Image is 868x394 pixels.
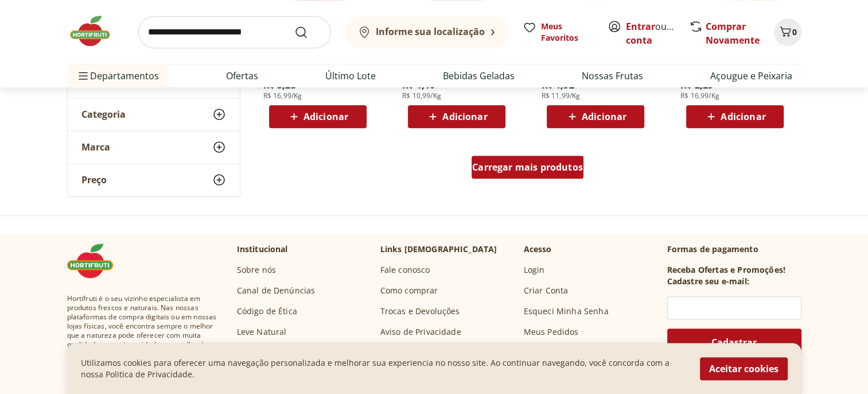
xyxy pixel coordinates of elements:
[76,62,159,90] span: Departamentos
[710,69,792,83] a: Açougue e Peixaria
[626,20,655,33] a: Entrar
[626,20,689,47] a: Criar conta
[237,264,276,276] a: Sobre nós
[667,276,749,287] h3: Cadastre seu e-mail:
[226,69,258,83] a: Ofertas
[524,326,579,338] a: Meus Pedidos
[667,329,801,356] button: Cadastrar
[294,25,322,39] button: Submit Search
[81,109,126,120] span: Categoria
[523,21,594,44] a: Meus Favoritos
[81,141,110,153] span: Marca
[706,20,760,47] a: Comprar Novamente
[524,285,569,296] a: Criar Conta
[380,306,460,317] a: Trocas e Devoluções
[524,244,552,255] p: Acesso
[237,285,316,296] a: Canal de Denúncias
[303,112,348,121] span: Adicionar
[237,306,297,317] a: Código de Ética
[774,18,801,46] button: Carrinho
[408,105,505,128] button: Adicionar
[524,306,609,317] a: Esqueci Minha Senha
[686,105,784,128] button: Adicionar
[67,244,124,278] img: Hortifruti
[380,285,438,296] a: Como comprar
[442,112,487,121] span: Adicionar
[541,21,594,44] span: Meus Favoritos
[325,69,376,83] a: Último Lote
[237,326,287,338] a: Leve Natural
[582,112,626,121] span: Adicionar
[67,294,219,358] span: Hortifruti é o seu vizinho especialista em produtos frescos e naturais. Nas nossas plataformas de...
[68,164,240,196] button: Preço
[376,25,485,38] b: Informe sua localização
[472,163,583,172] span: Carregar mais produtos
[667,244,801,255] p: Formas de pagamento
[711,338,757,347] span: Cadastrar
[380,264,430,276] a: Fale conosco
[263,91,302,101] span: R$ 16,99/Kg
[443,69,515,83] a: Bebidas Geladas
[721,112,765,121] span: Adicionar
[81,357,686,380] p: Utilizamos cookies para oferecer uma navegação personalizada e melhorar sua experiencia no nosso ...
[269,105,367,128] button: Adicionar
[380,326,461,338] a: Aviso de Privacidade
[345,16,509,48] button: Informe sua localização
[380,244,497,255] p: Links [DEMOGRAPHIC_DATA]
[626,20,677,47] span: ou
[68,98,240,130] button: Categoria
[402,91,441,101] span: R$ 10,99/Kg
[524,264,545,276] a: Login
[792,26,797,37] span: 0
[76,62,90,90] button: Menu
[68,131,240,163] button: Marca
[138,16,331,48] input: search
[547,105,644,128] button: Adicionar
[472,156,583,183] a: Carregar mais produtos
[680,91,719,101] span: R$ 16,99/Kg
[81,174,107,186] span: Preço
[667,264,785,276] h3: Receba Ofertas e Promoções!
[582,69,643,83] a: Nossas Frutas
[67,14,124,48] img: Hortifruti
[237,244,288,255] p: Institucional
[700,357,788,380] button: Aceitar cookies
[541,91,580,101] span: R$ 11,99/Kg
